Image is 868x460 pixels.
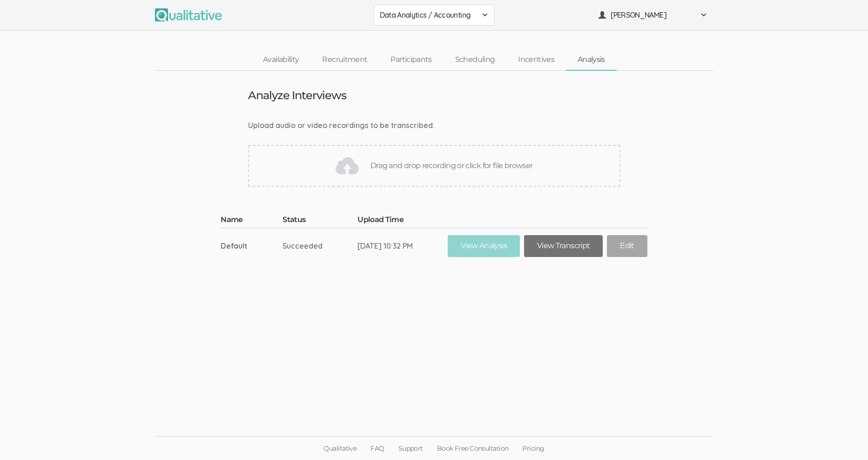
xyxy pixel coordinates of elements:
[248,145,620,187] div: Drag and drop recording or click for file browser
[391,437,430,460] a: Support
[251,50,310,70] a: Availability
[524,235,603,257] a: View Transcript
[444,50,507,70] a: Scheduling
[155,8,222,21] img: Qualitative
[248,120,620,131] div: Upload audio or video recordings to be transcribed.
[283,228,357,264] td: Succeeded
[221,215,283,228] th: Name
[283,215,357,228] th: Status
[506,50,566,70] a: Incentives
[448,235,520,257] a: View Analysis
[357,215,448,228] th: Upload Time
[221,228,283,264] td: Default
[430,437,516,460] a: Book Free Consultation
[607,235,647,257] a: Edit
[248,89,347,101] h3: Analyze Interviews
[363,437,391,460] a: FAQ
[611,10,694,20] span: [PERSON_NAME]
[316,437,363,460] a: Qualitative
[336,154,359,177] img: Drag and drop recording or click for file browser
[374,5,495,26] button: Data Analytics / Accounting
[515,437,551,460] a: Pricing
[592,5,713,26] button: [PERSON_NAME]
[379,50,443,70] a: Participants
[310,50,379,70] a: Recruitment
[380,10,477,20] span: Data Analytics / Accounting
[566,50,617,70] a: Analysis
[357,228,448,264] td: [DATE] 10:32 PM
[821,415,868,460] iframe: Chat Widget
